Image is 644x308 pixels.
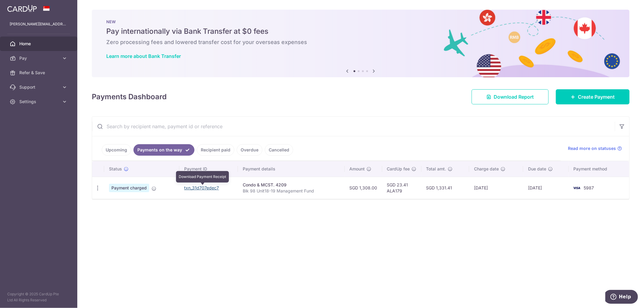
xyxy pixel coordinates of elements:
[578,93,615,100] span: Create Payment
[556,89,630,104] a: Create Payment
[584,185,594,190] span: 5987
[19,41,59,47] span: Home
[426,166,446,172] span: Total amt.
[102,144,131,156] a: Upcoming
[528,166,546,172] span: Due date
[179,161,238,177] th: Payment ID
[197,144,234,156] a: Recipient paid
[345,177,382,199] td: SGD 1,308.00
[19,55,59,61] span: Pay
[237,144,262,156] a: Overdue
[474,166,499,172] span: Charge date
[92,91,167,102] h4: Payments Dashboard
[350,166,365,172] span: Amount
[265,144,293,156] a: Cancelled
[387,166,410,172] span: CardUp fee
[19,84,59,90] span: Support
[10,21,68,27] p: [PERSON_NAME][EMAIL_ADDRESS][DOMAIN_NAME]
[19,70,59,76] span: Refer & Save
[243,182,340,188] div: Condo & MCST. 4209
[472,89,549,104] a: Download Report
[133,144,194,156] a: Payments on the way
[106,39,615,46] h6: Zero processing fees and lowered transfer cost for your overseas expenses
[106,19,615,24] p: NEW
[92,10,630,77] img: Bank transfer banner
[568,145,622,151] a: Read more on statuses
[106,53,181,59] a: Learn more about Bank Transfer
[92,117,615,136] input: Search by recipient name, payment id or reference
[494,93,534,100] span: Download Report
[7,5,37,12] img: CardUp
[184,185,219,190] a: txn_31d707edec7
[605,290,638,305] iframe: Opens a widget where you can find more information
[568,145,616,151] span: Read more on statuses
[109,184,149,192] span: Payment charged
[243,188,340,194] p: Blk 98 Unit18-19 Management Fund
[469,177,523,199] td: [DATE]
[109,166,122,172] span: Status
[19,99,59,105] span: Settings
[106,27,615,36] h5: Pay internationally via Bank Transfer at $0 fees
[523,177,569,199] td: [DATE]
[176,171,229,183] div: Download Payment Receipt
[421,177,469,199] td: SGD 1,331.41
[238,161,344,177] th: Payment details
[571,184,583,192] img: Bank Card
[382,177,421,199] td: SGD 23.41 ALA179
[569,161,630,177] th: Payment method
